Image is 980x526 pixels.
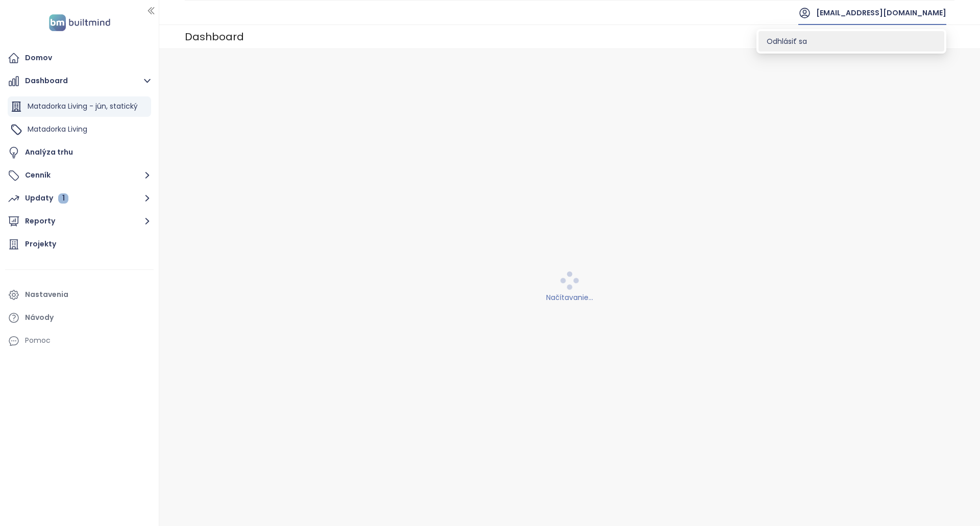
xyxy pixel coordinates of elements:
[58,193,68,204] div: 1
[25,311,54,324] div: Návody
[28,101,138,111] span: Matadorka Living - jún, statický
[5,285,154,305] a: Nastavenia
[767,36,807,46] span: Odhlásiť sa
[166,292,974,303] div: Načítavanie...
[25,192,68,205] div: Updaty
[5,308,154,328] a: Návody
[5,142,154,163] a: Analýza trhu
[816,1,946,25] span: [EMAIL_ADDRESS][DOMAIN_NAME]
[25,334,51,347] div: Pomoc
[185,27,244,47] div: Dashboard
[8,96,151,117] div: Matadorka Living - jún, statický
[25,52,52,64] div: Domov
[8,119,151,140] div: Matadorka Living
[5,165,154,186] button: Cenník
[25,288,68,301] div: Nastavenia
[28,124,87,134] span: Matadorka Living
[5,234,154,255] a: Projekty
[5,331,154,351] div: Pomoc
[46,12,113,33] img: logo
[5,71,154,91] button: Dashboard
[5,211,154,232] button: Reporty
[25,238,56,251] div: Projekty
[5,188,154,209] button: Updaty 1
[25,146,73,159] div: Analýza trhu
[5,48,154,68] a: Domov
